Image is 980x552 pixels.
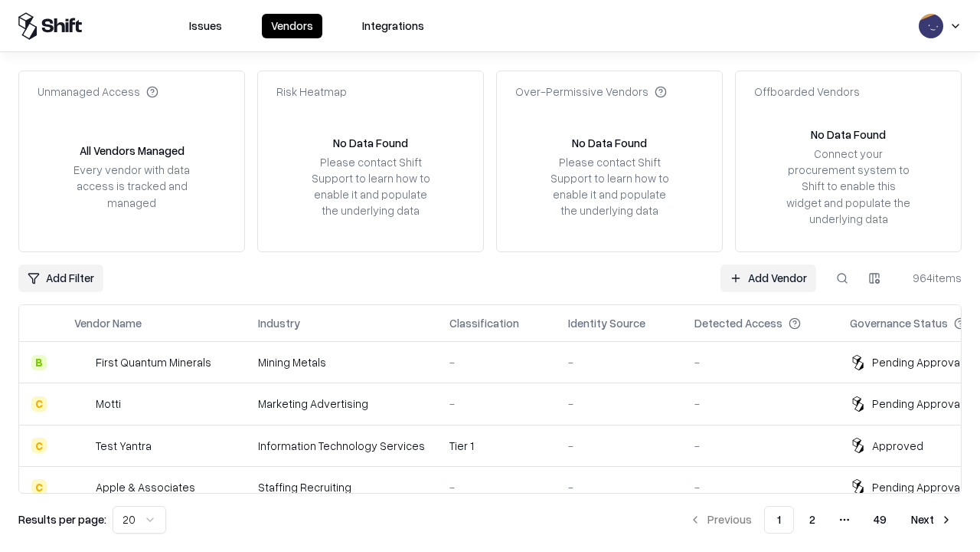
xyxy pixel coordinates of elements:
button: Add Filter [18,264,103,292]
div: Connect your procurement system to Shift to enable this widget and populate the underlying data [785,146,912,227]
div: Pending Approval [872,354,962,370]
img: Motti [74,396,90,412]
p: Results per page: [18,511,106,527]
div: All Vendors Managed [80,143,185,159]
button: 2 [797,506,828,534]
div: Identity Source [568,315,645,331]
button: 49 [861,506,899,534]
div: 964 items [900,270,962,286]
div: Unmanaged Access [38,84,158,100]
button: Integrations [353,14,433,38]
div: Industry [258,315,300,331]
div: Test Yantra [96,438,152,454]
div: - [694,438,825,454]
div: - [449,354,544,370]
button: Next [902,506,962,534]
div: Apple & Associates [96,479,195,495]
div: Approved [872,438,923,454]
div: Please contact Shift Support to learn how to enable it and populate the underlying data [546,154,673,219]
div: Mining Metals [258,354,425,370]
div: Motti [96,396,121,412]
div: Every vendor with data access is tracked and managed [68,162,195,210]
a: Add Vendor [720,264,816,292]
div: No Data Found [572,135,647,151]
button: Vendors [262,14,322,38]
img: First Quantum Minerals [74,355,90,370]
div: Marketing Advertising [258,396,425,412]
div: C [31,396,47,412]
div: - [568,354,670,370]
div: - [694,354,825,370]
div: Pending Approval [872,479,962,495]
button: Issues [180,14,231,38]
div: Vendor Name [74,315,142,331]
div: No Data Found [811,127,886,143]
div: - [568,396,670,412]
div: Information Technology Services [258,438,425,454]
nav: pagination [680,506,962,534]
div: - [568,479,670,495]
div: - [568,438,670,454]
div: - [449,396,544,412]
img: Test Yantra [74,438,90,453]
div: Over-Permissive Vendors [515,84,667,100]
div: No Data Found [333,135,408,151]
div: C [31,438,47,453]
div: Risk Heatmap [276,84,347,100]
div: Staffing Recruiting [258,479,425,495]
div: Pending Approval [872,396,962,412]
div: Classification [449,315,519,331]
div: Governance Status [850,315,948,331]
button: 1 [764,506,794,534]
img: Apple & Associates [74,479,90,495]
div: - [449,479,544,495]
div: Offboarded Vendors [754,84,860,100]
div: - [694,396,825,412]
div: Please contact Shift Support to learn how to enable it and populate the underlying data [307,154,434,219]
div: C [31,479,47,495]
div: - [694,479,825,495]
div: Detected Access [694,315,782,331]
div: B [31,355,47,370]
div: Tier 1 [449,438,544,454]
div: First Quantum Minerals [96,354,211,370]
